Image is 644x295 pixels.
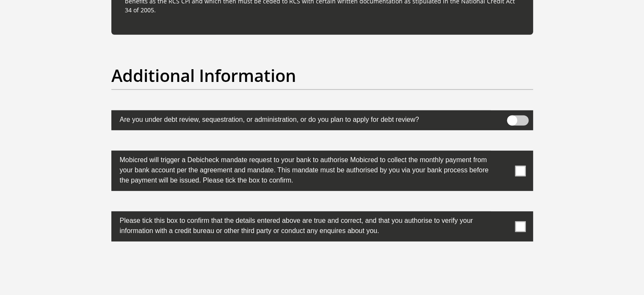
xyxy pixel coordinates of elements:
[111,65,533,86] h2: Additional Information
[111,211,491,238] label: Please tick this box to confirm that the details entered above are true and correct, and that you...
[258,262,387,295] iframe: reCAPTCHA
[111,151,491,188] label: Mobicred will trigger a Debicheck mandate request to your bank to authorise Mobicred to collect t...
[111,110,491,127] label: Are you under debt review, sequestration, or administration, or do you plan to apply for debt rev...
